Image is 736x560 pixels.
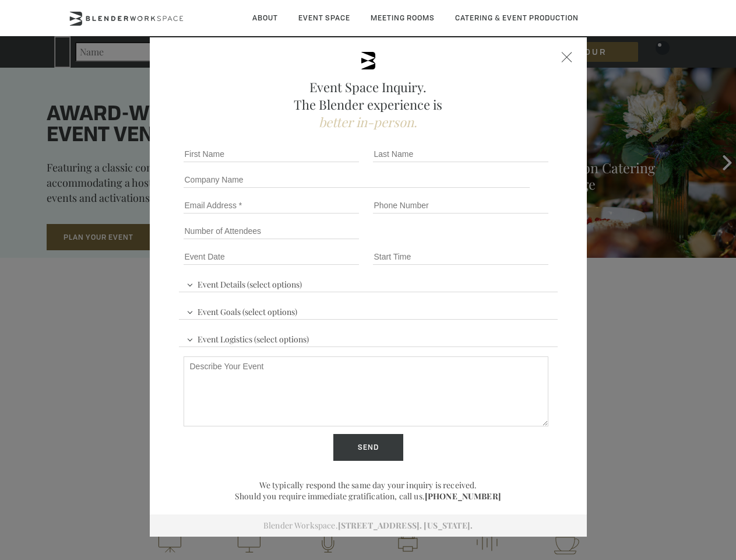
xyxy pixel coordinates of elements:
[373,249,548,265] input: Start Time
[179,78,558,131] h2: Event Space Inquiry. The Blender experience is
[425,491,501,502] a: [PHONE_NUMBER]
[150,514,587,537] div: Blender Workspace.
[184,171,530,188] input: Company Name
[319,113,417,131] span: better in-person.
[333,434,403,461] input: Send
[179,491,558,502] p: Should you require immediate gratification, call us.
[338,520,473,531] a: [STREET_ADDRESS]. [US_STATE].
[184,302,300,319] span: Event Goals (select options)
[184,274,305,292] span: Event Details (select options)
[373,146,548,162] input: Last Name
[184,197,359,213] input: Email Address *
[526,411,736,560] iframe: Chat Widget
[184,249,359,265] input: Event Date
[373,197,548,213] input: Phone Number
[179,480,558,491] p: We typically respond the same day your inquiry is received.
[184,146,359,162] input: First Name
[184,223,359,239] input: Number of Attendees
[184,329,312,346] span: Event Logistics (select options)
